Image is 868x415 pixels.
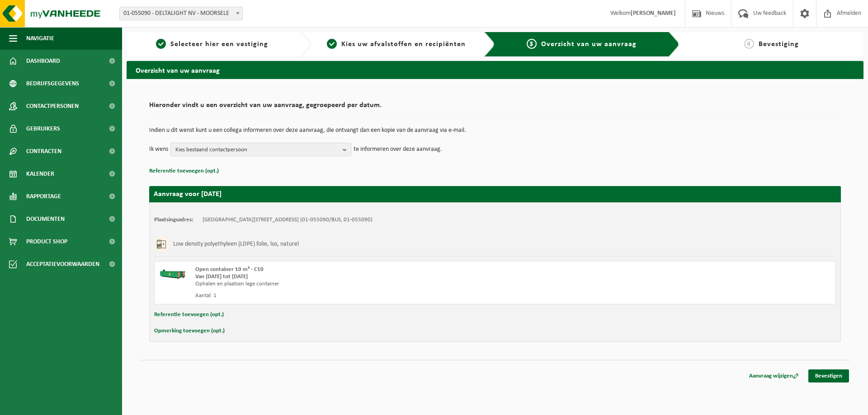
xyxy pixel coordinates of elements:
span: Gebruikers [26,117,60,140]
span: Bevestiging [759,41,799,48]
span: Overzicht van uw aanvraag [541,41,637,48]
button: Referentie toevoegen (opt.) [149,165,219,177]
span: Product Shop [26,230,67,253]
span: Bedrijfsgegevens [26,72,79,95]
div: Aantal: 1 [195,292,531,299]
button: Referentie toevoegen (opt.) [154,309,224,321]
button: Kies bestaand contactpersoon [170,143,351,156]
strong: Plaatsingsadres: [154,217,193,223]
span: 01-055090 - DELTALIGHT NV - MOORSELE [120,7,242,20]
img: HK-XC-10-GN-00.png [159,266,186,280]
span: 2 [327,39,337,49]
h3: Low density polyethyleen (LDPE) folie, los, naturel [173,237,299,252]
span: Acceptatievoorwaarden [26,253,99,275]
p: Ik wens [149,143,168,156]
a: 1Selecteer hier een vestiging [131,39,293,50]
span: 4 [744,39,754,49]
span: 1 [156,39,166,49]
span: Contracten [26,140,61,163]
h2: Hieronder vindt u een overzicht van uw aanvraag, gegroepeerd per datum. [149,102,841,114]
strong: Van [DATE] tot [DATE] [195,274,248,280]
span: Documenten [26,208,65,230]
a: 2Kies uw afvalstoffen en recipiënten [316,39,477,50]
span: Open container 10 m³ - C10 [195,266,264,272]
span: Kies uw afvalstoffen en recipiënten [341,41,466,48]
span: Kalender [26,163,54,185]
h2: Overzicht van uw aanvraag [127,61,863,79]
a: Aanvraag wijzigen [742,369,806,382]
strong: Aanvraag voor [DATE] [154,191,222,198]
p: te informeren over deze aanvraag. [354,143,442,156]
p: Indien u dit wenst kunt u een collega informeren over deze aanvraag, die ontvangt dan een kopie v... [149,127,841,134]
span: 3 [527,39,537,49]
span: Contactpersonen [26,95,79,117]
span: Navigatie [26,27,54,50]
span: Dashboard [26,50,60,72]
span: Selecteer hier een vestiging [170,41,268,48]
button: Opmerking toevoegen (opt.) [154,325,225,337]
span: Rapportage [26,185,61,208]
span: Kies bestaand contactpersoon [175,143,339,157]
a: Bevestigen [808,369,849,382]
strong: [PERSON_NAME] [631,10,676,17]
div: Ophalen en plaatsen lege container [195,280,531,288]
td: [GEOGRAPHIC_DATA][STREET_ADDRESS] (01-055090/BUS, 01-055090) [203,216,373,224]
span: 01-055090 - DELTALIGHT NV - MOORSELE [119,7,243,20]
